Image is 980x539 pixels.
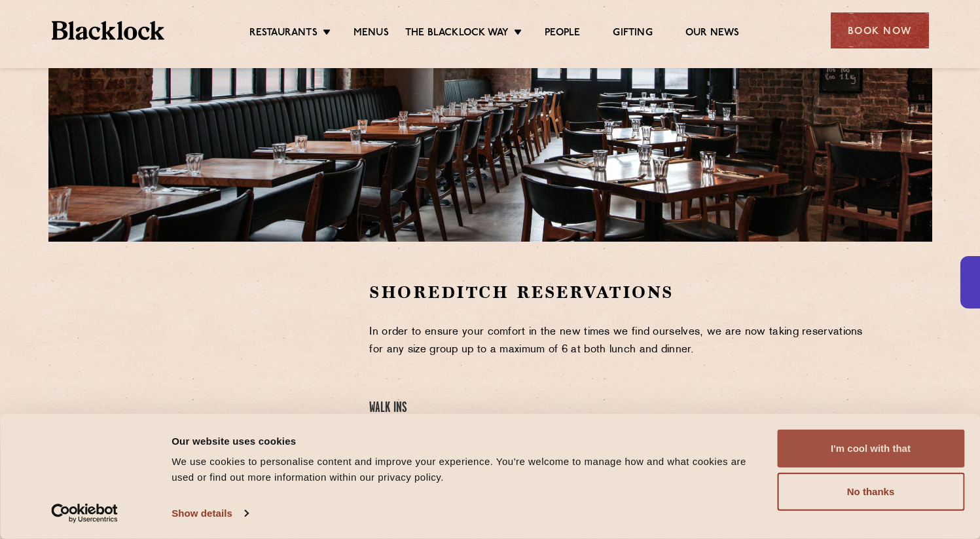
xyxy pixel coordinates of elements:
iframe: OpenTable make booking widget [156,281,302,478]
div: Our website uses cookies [172,433,762,449]
p: In order to ensure your comfort in the new times we find ourselves, we are now taking reservation... [369,324,871,359]
h2: Shoreditch Reservations [369,281,871,304]
button: I'm cool with that [777,430,964,468]
a: Usercentrics Cookiebot - opens in a new window [27,504,142,523]
a: Our News [685,27,740,41]
a: Show details [172,504,247,523]
div: We use cookies to personalise content and improve your experience. You're welcome to manage how a... [172,454,762,485]
a: Restaurants [249,27,318,41]
h4: Walk Ins [369,400,871,417]
a: Gifting [613,27,652,41]
div: Book Now [831,12,929,48]
a: The Blacklock Way [405,27,509,41]
a: People [545,27,580,41]
img: BL_Textured_Logo-footer-cropped.svg [52,21,165,40]
button: No thanks [777,473,964,511]
a: Menus [354,27,389,41]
